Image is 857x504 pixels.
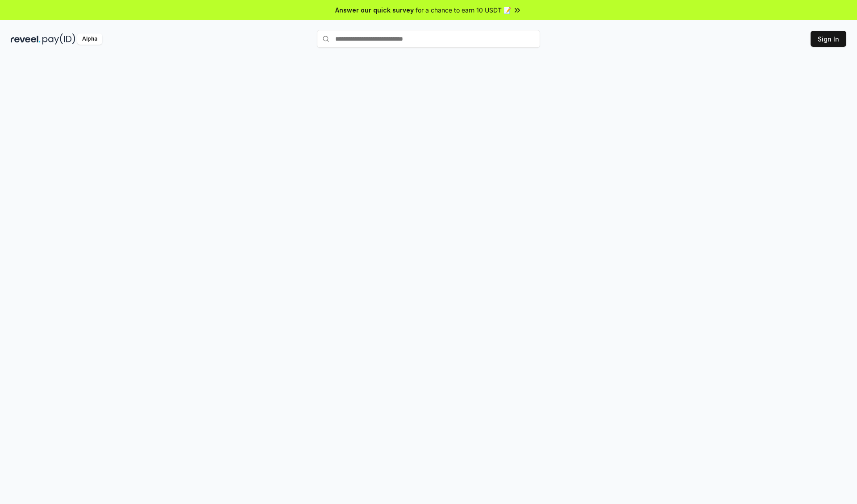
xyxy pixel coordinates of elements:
div: Alpha [77,33,102,45]
img: reveel_dark [11,33,41,45]
span: for a chance to earn 10 USDT 📝 [416,5,511,15]
button: Sign In [811,31,846,47]
img: pay_id [42,33,75,45]
span: Answer our quick survey [335,5,414,15]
